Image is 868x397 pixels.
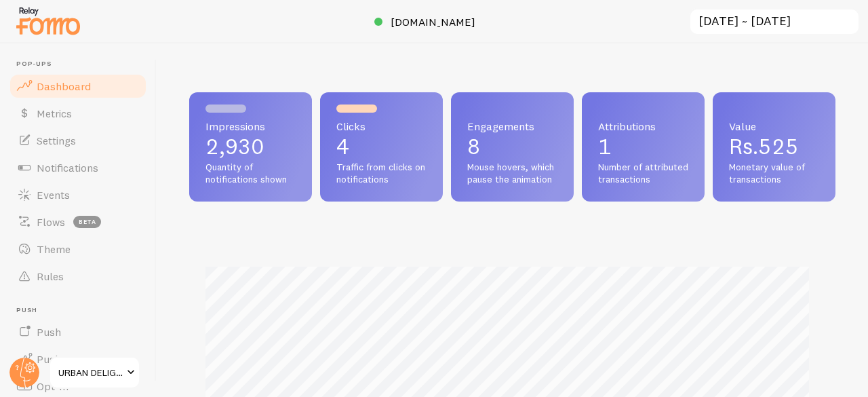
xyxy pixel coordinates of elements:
[205,136,296,157] p: 2,930
[467,162,557,185] span: Mouse hovers, which pause the animation
[8,345,148,373] a: Push Data
[205,121,296,132] span: Impressions
[8,73,148,100] a: Dashboard
[729,121,819,132] span: Value
[598,121,688,132] span: Attributions
[598,162,688,185] span: Number of attributed transactions
[16,306,148,315] span: Push
[37,107,72,120] span: Metrics
[16,60,148,69] span: Pop-ups
[37,79,91,93] span: Dashboard
[37,325,61,339] span: Push
[8,181,148,208] a: Events
[729,133,799,159] span: Rs.525
[336,121,427,132] span: Clicks
[37,215,65,229] span: Flows
[14,3,82,38] img: fomo-relay-logo-orange.svg
[467,136,557,157] p: 8
[37,269,64,283] span: Rules
[336,136,427,157] p: 4
[8,100,148,127] a: Metrics
[49,356,140,389] a: URBAN DELIGHT
[8,318,148,345] a: Push
[336,162,427,185] span: Traffic from clicks on notifications
[37,134,76,147] span: Settings
[8,208,148,235] a: Flows beta
[37,161,98,174] span: Notifications
[467,121,557,132] span: Engagements
[37,352,87,366] span: Push Data
[8,127,148,154] a: Settings
[8,263,148,290] a: Rules
[598,136,688,157] p: 1
[8,154,148,181] a: Notifications
[37,242,71,256] span: Theme
[205,162,296,185] span: Quantity of notifications shown
[8,235,148,263] a: Theme
[73,216,101,228] span: beta
[58,364,123,381] span: URBAN DELIGHT
[729,162,819,185] span: Monetary value of transactions
[37,188,70,202] span: Events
